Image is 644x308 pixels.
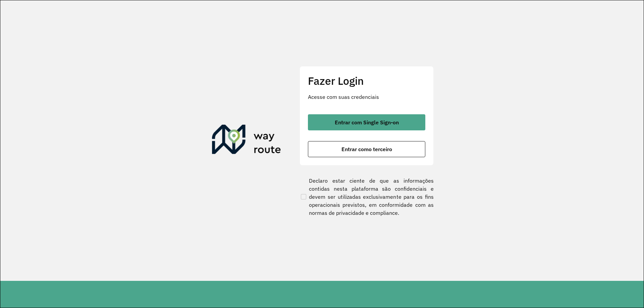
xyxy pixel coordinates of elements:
label: Declaro estar ciente de que as informações contidas nesta plataforma são confidenciais e devem se... [300,177,434,217]
span: Entrar como terceiro [341,146,392,152]
h2: Fazer Login [308,74,425,87]
button: button [308,114,425,130]
img: Roteirizador AmbevTech [212,125,281,157]
span: Entrar com Single Sign-on [335,120,399,125]
button: button [308,141,425,157]
p: Acesse com suas credenciais [308,93,425,101]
